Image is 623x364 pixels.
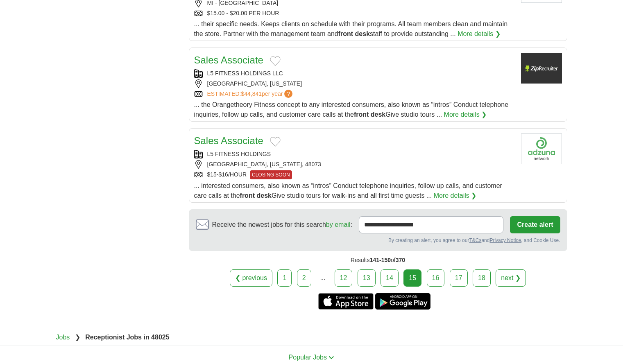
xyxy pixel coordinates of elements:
div: $15-$16/HOUR [194,170,514,179]
div: By creating an alert, you agree to our and , and Cookie Use. [196,237,560,244]
span: ... their specific needs. Keeps clients on schedule with their programs. All team members clean a... [194,20,508,37]
a: ❮ previous [230,269,272,287]
img: Company logo [521,133,562,164]
strong: front [354,111,369,118]
button: Create alert [510,216,560,233]
span: 141-150 [370,257,391,263]
a: Jobs [56,334,70,341]
button: Add to favorite jobs [270,137,281,147]
a: More details ❯ [434,191,477,201]
a: More details ❯ [444,110,487,120]
strong: desk [371,111,385,118]
a: 17 [450,269,468,287]
span: ❯ [75,334,80,341]
div: ... [315,270,331,286]
a: next ❯ [496,269,526,287]
img: toggle icon [328,356,334,359]
span: CLOSING SOON [250,170,292,179]
div: $15.00 - $20.00 PER HOUR [194,9,514,18]
span: $44,841 [241,90,262,97]
span: ? [284,90,292,98]
strong: front [338,30,353,37]
a: 2 [297,269,311,287]
div: [GEOGRAPHIC_DATA], [US_STATE] [194,79,514,88]
strong: front [240,192,255,199]
a: 14 [381,269,399,287]
a: Privacy Notice [489,237,521,243]
a: 18 [473,269,491,287]
a: Get the iPhone app [318,293,374,310]
a: 1 [277,269,292,287]
a: 12 [335,269,353,287]
strong: Receptionist Jobs in 48025 [85,334,169,341]
a: Sales Associate [194,135,263,146]
a: More details ❯ [458,29,501,39]
span: 370 [396,257,405,263]
div: L5 FITNESS HOLDINGS LLC [194,69,514,78]
strong: desk [256,192,271,199]
a: 13 [358,269,376,287]
div: [GEOGRAPHIC_DATA], [US_STATE], 48073 [194,160,514,169]
a: Get the Android app [375,293,430,310]
img: Company logo [521,53,562,84]
a: ESTIMATED:$44,841per year? [207,90,295,98]
a: T&Cs [469,237,481,243]
div: Results of [189,251,567,269]
span: Receive the newest jobs for this search : [212,220,352,230]
span: ... interested consumers, also known as “intros” Conduct telephone inquiries, follow up calls, an... [194,182,502,199]
a: 16 [427,269,445,287]
div: L5 FITNESS HOLDINGS [194,150,514,158]
button: Add to favorite jobs [270,56,281,66]
strong: desk [355,30,370,37]
a: Sales Associate [194,54,263,66]
a: by email [326,221,351,228]
span: Popular Jobs [289,354,327,361]
div: 15 [403,269,421,287]
span: ... the Orangetheory Fitness concept to any interested consumers, also known as “intros” Conduct ... [194,101,509,118]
